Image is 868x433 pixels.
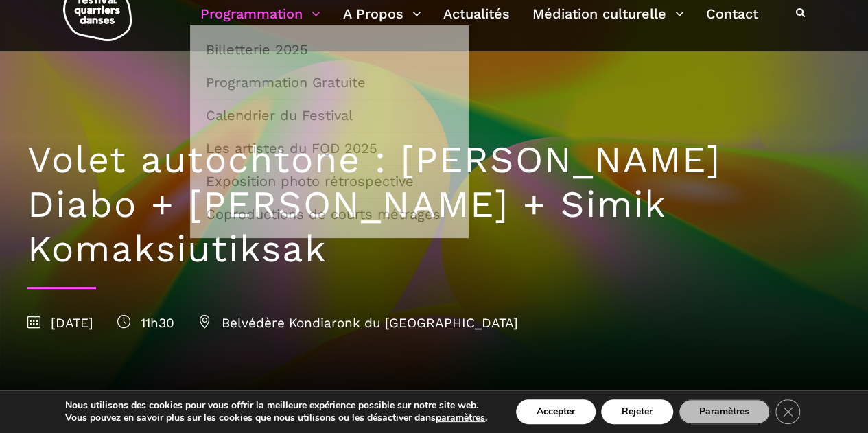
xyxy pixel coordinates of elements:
[198,100,461,131] a: Calendrier du Festival
[198,34,461,65] a: Billetterie 2025
[436,412,485,424] button: paramètres
[27,138,841,271] h1: Volet autochtone : [PERSON_NAME] Diabo + [PERSON_NAME] + Simik Komaksiutiksak
[601,399,673,424] button: Rejeter
[198,67,461,98] a: Programmation Gratuite
[65,412,487,424] p: Vous pouvez en savoir plus sur les cookies que nous utilisons ou les désactiver dans .
[443,2,510,25] a: Actualités
[343,2,421,25] a: A Propos
[198,198,461,230] a: Coproductions de courts métrages
[198,165,461,197] a: Exposition photo rétrospective
[532,2,684,25] a: Médiation culturelle
[65,399,487,412] p: Nous utilisons des cookies pour vous offrir la meilleure expérience possible sur notre site web.
[706,2,758,25] a: Contact
[200,2,320,25] a: Programmation
[27,315,93,331] span: [DATE]
[679,399,770,424] button: Paramètres
[198,132,461,164] a: Les artistes du FQD 2025
[198,315,518,331] span: Belvédère Kondiaronk du [GEOGRAPHIC_DATA]
[775,399,800,424] button: Close GDPR Cookie Banner
[117,315,174,331] span: 11h30
[516,399,596,424] button: Accepter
